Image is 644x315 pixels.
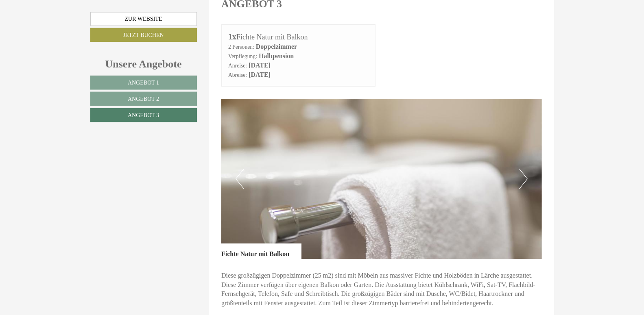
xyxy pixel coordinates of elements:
small: Anreise: [228,63,247,69]
div: Unsere Angebote [90,56,197,72]
b: 1x [228,32,236,41]
b: Doppelzimmer [256,43,297,50]
b: [DATE] [249,62,271,69]
button: Previous [236,169,244,189]
div: Fichte Natur mit Balkon [228,31,369,43]
small: Abreise: [228,72,247,78]
small: 2 Personen: [228,44,254,50]
span: Angebot 1 [128,80,159,86]
span: Angebot 3 [128,112,159,118]
img: image [221,99,542,259]
small: Verpflegung: [228,53,257,59]
a: Jetzt buchen [90,28,197,42]
div: Fichte Natur mit Balkon [221,243,301,259]
a: Zur Website [90,12,197,26]
button: Next [519,169,528,189]
p: Diese großzügigen Doppelzimmer (25 m2) sind mit Möbeln aus massiver Fichte und Holzböden in Lärch... [221,271,542,308]
b: [DATE] [249,71,271,78]
span: Angebot 2 [128,96,159,102]
b: Halbpension [259,52,294,59]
